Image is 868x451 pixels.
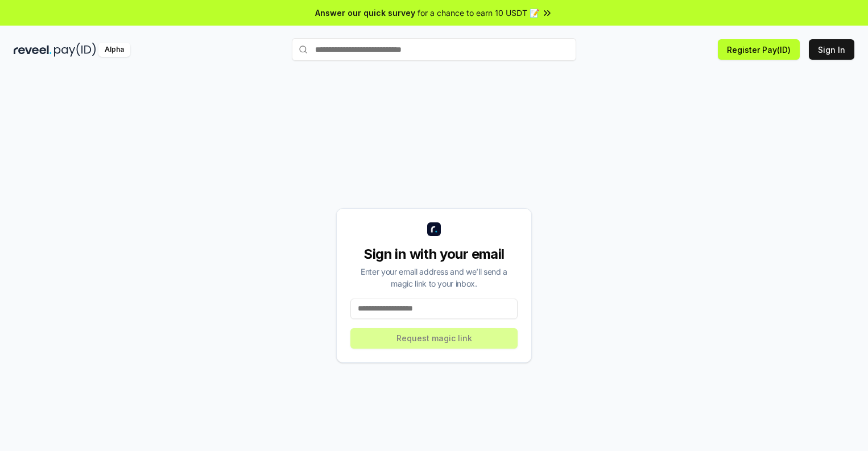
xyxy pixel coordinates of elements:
div: Sign in with your email [350,245,518,263]
img: reveel_dark [14,43,52,57]
img: logo_small [427,222,441,236]
div: Alpha [98,43,130,57]
span: Answer our quick survey [315,7,415,19]
button: Sign In [809,39,854,60]
button: Register Pay(ID) [718,39,800,60]
img: pay_id [54,43,96,57]
span: for a chance to earn 10 USDT 📝 [418,7,539,19]
div: Enter your email address and we’ll send a magic link to your inbox. [350,266,518,289]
